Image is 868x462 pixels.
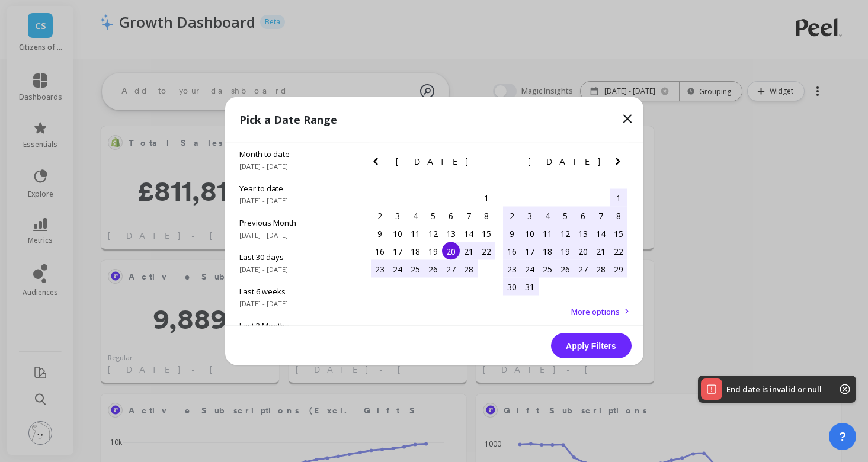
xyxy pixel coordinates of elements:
div: Choose Thursday, February 20th, 2025 [442,242,460,260]
div: Choose Thursday, March 27th, 2025 [574,260,592,278]
div: Choose Saturday, February 15th, 2025 [478,224,495,242]
div: Choose Monday, March 10th, 2025 [521,224,539,242]
span: Previous Month [239,217,341,228]
div: Choose Thursday, February 13th, 2025 [442,224,460,242]
div: Choose Monday, March 31st, 2025 [521,278,539,296]
span: Last 3 Months [239,320,341,331]
div: Choose Thursday, March 20th, 2025 [574,242,592,260]
div: Choose Sunday, February 2nd, 2025 [371,207,389,224]
div: Choose Sunday, March 30th, 2025 [503,278,521,296]
div: Choose Tuesday, February 11th, 2025 [406,224,424,242]
div: Choose Monday, February 3rd, 2025 [389,207,406,224]
div: Choose Monday, March 17th, 2025 [521,242,539,260]
div: Choose Monday, February 17th, 2025 [389,242,406,260]
div: Choose Monday, March 24th, 2025 [521,260,539,278]
div: Choose Monday, February 24th, 2025 [389,260,406,278]
div: Choose Wednesday, March 26th, 2025 [556,260,574,278]
div: Choose Wednesday, February 19th, 2025 [424,242,442,260]
div: Choose Tuesday, March 18th, 2025 [539,242,556,260]
div: month 2025-02 [371,189,495,278]
div: Choose Sunday, March 2nd, 2025 [503,207,521,224]
span: [DATE] [396,157,470,166]
div: Choose Saturday, March 15th, 2025 [610,224,627,242]
span: ? [839,428,846,445]
div: Choose Friday, March 28th, 2025 [592,260,610,278]
div: Choose Tuesday, February 25th, 2025 [406,260,424,278]
span: Last 6 weeks [239,286,341,297]
div: Choose Friday, March 14th, 2025 [592,224,610,242]
span: [DATE] - [DATE] [239,230,341,240]
div: Choose Friday, March 21st, 2025 [592,242,610,260]
div: Choose Tuesday, March 25th, 2025 [539,260,556,278]
p: Pick a Date Range [239,111,337,128]
button: Previous Month [500,155,519,174]
div: Choose Wednesday, March 19th, 2025 [556,242,574,260]
div: Choose Monday, March 3rd, 2025 [521,207,539,224]
div: Choose Saturday, February 22nd, 2025 [478,242,495,260]
span: More options [571,306,620,317]
span: [DATE] - [DATE] [239,162,341,171]
span: [DATE] - [DATE] [239,299,341,309]
div: Choose Saturday, February 1st, 2025 [478,189,495,207]
div: Choose Friday, March 7th, 2025 [592,207,610,224]
div: Choose Monday, February 10th, 2025 [389,224,406,242]
div: Choose Thursday, February 27th, 2025 [442,260,460,278]
span: [DATE] - [DATE] [239,196,341,206]
div: Choose Wednesday, March 12th, 2025 [556,224,574,242]
span: [DATE] - [DATE] [239,265,341,274]
div: Choose Thursday, February 6th, 2025 [442,207,460,224]
span: Year to date [239,183,341,194]
div: Choose Tuesday, March 4th, 2025 [539,207,556,224]
button: Previous Month [369,155,387,174]
div: Choose Wednesday, February 12th, 2025 [424,224,442,242]
button: Next Month [479,155,498,174]
div: Choose Wednesday, March 5th, 2025 [556,207,574,224]
div: month 2025-03 [503,189,627,296]
div: Choose Sunday, March 9th, 2025 [503,224,521,242]
div: Choose Tuesday, February 18th, 2025 [406,242,424,260]
div: Choose Friday, February 28th, 2025 [460,260,478,278]
span: [DATE] [528,157,602,166]
div: Choose Saturday, March 8th, 2025 [610,207,627,224]
div: Choose Wednesday, February 5th, 2025 [424,207,442,224]
p: End date is invalid or null [726,384,822,394]
div: Choose Sunday, February 16th, 2025 [371,242,389,260]
div: Choose Thursday, March 6th, 2025 [574,207,592,224]
div: Choose Wednesday, February 26th, 2025 [424,260,442,278]
span: Last 30 days [239,252,341,262]
div: Choose Sunday, February 23rd, 2025 [371,260,389,278]
div: Choose Tuesday, February 4th, 2025 [406,207,424,224]
div: Choose Friday, February 14th, 2025 [460,224,478,242]
span: Month to date [239,149,341,159]
button: ? [829,423,856,450]
div: Choose Saturday, March 29th, 2025 [610,260,627,278]
div: Choose Sunday, March 16th, 2025 [503,242,521,260]
div: Choose Friday, February 7th, 2025 [460,207,478,224]
div: Choose Sunday, February 9th, 2025 [371,224,389,242]
button: Apply Filters [551,333,632,358]
div: Choose Tuesday, March 11th, 2025 [539,224,556,242]
div: Choose Saturday, March 1st, 2025 [610,189,627,207]
div: Choose Sunday, March 23rd, 2025 [503,260,521,278]
button: Next Month [611,155,630,174]
div: Choose Thursday, March 13th, 2025 [574,224,592,242]
div: Choose Saturday, February 8th, 2025 [478,207,495,224]
div: Choose Saturday, March 22nd, 2025 [610,242,627,260]
div: Choose Friday, February 21st, 2025 [460,242,478,260]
